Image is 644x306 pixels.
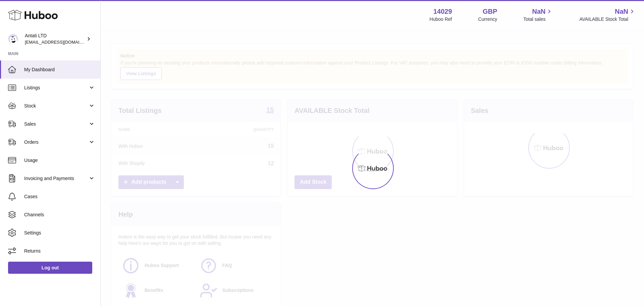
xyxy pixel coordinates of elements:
[8,34,18,44] img: internalAdmin-14029@internal.huboo.com
[24,121,88,127] span: Sales
[478,16,497,23] div: Currency
[579,16,636,23] span: AVAILABLE Stock Total
[25,33,85,45] div: Antati LTD
[24,85,88,91] span: Listings
[24,103,88,109] span: Stock
[8,262,92,274] a: Log out
[24,157,95,164] span: Usage
[523,7,553,23] a: NaN Total sales
[615,7,628,16] span: NaN
[24,67,95,73] span: My Dashboard
[532,7,545,16] span: NaN
[430,16,452,23] div: Huboo Ref
[24,230,95,236] span: Settings
[24,248,95,254] span: Returns
[24,175,88,182] span: Invoicing and Payments
[483,7,497,16] strong: GBP
[24,139,88,145] span: Orders
[579,7,636,23] a: NaN AVAILABLE Stock Total
[24,193,95,200] span: Cases
[523,16,553,23] span: Total sales
[25,39,99,45] span: [EMAIL_ADDRESS][DOMAIN_NAME]
[433,7,452,16] strong: 14029
[24,212,95,218] span: Channels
